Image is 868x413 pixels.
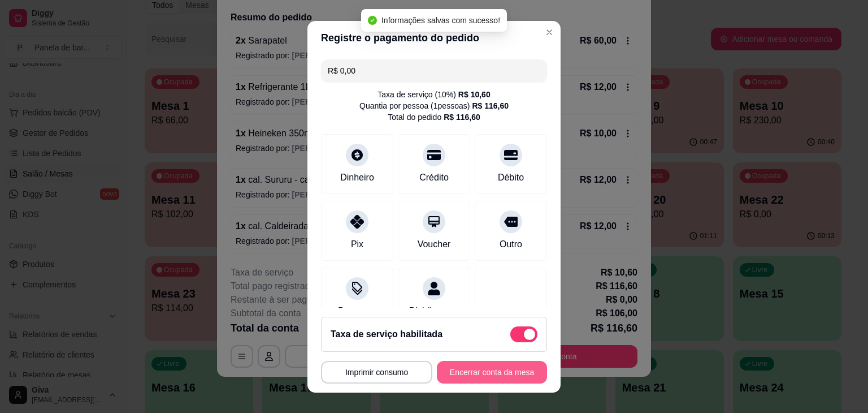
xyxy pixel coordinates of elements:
div: Dividir conta [409,304,459,318]
div: R$ 10,60 [458,89,491,100]
div: Total do pedido [388,111,480,123]
header: Registre o pagamento do pedido [307,21,561,55]
span: Informações salvas com sucesso! [381,16,500,25]
input: Ex.: hambúrguer de cordeiro [328,59,540,82]
div: Outro [500,238,522,251]
div: R$ 116,60 [444,111,480,123]
span: check-circle [368,16,377,25]
div: R$ 116,60 [472,100,509,111]
div: Crédito [419,171,449,184]
div: Débito [498,171,524,184]
h2: Taxa de serviço habilitada [331,328,442,341]
button: Imprimir consumo [321,361,432,384]
div: Dinheiro [340,171,374,184]
div: Desconto [338,304,376,318]
div: Taxa de serviço ( 10 %) [377,89,490,100]
div: Pix [351,238,363,251]
button: Encerrar conta da mesa [437,361,547,384]
div: Quantia por pessoa ( 1 pessoas) [359,100,509,111]
button: Close [540,23,558,41]
div: Voucher [418,238,451,251]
